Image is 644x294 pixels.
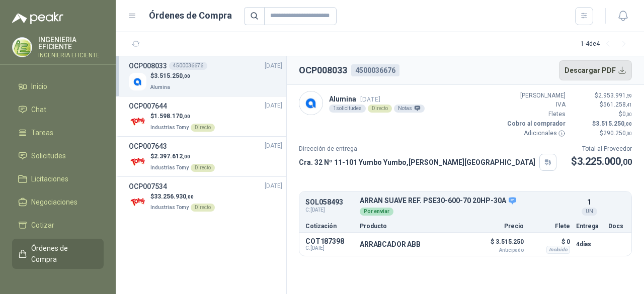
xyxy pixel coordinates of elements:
span: C: [DATE] [305,245,354,251]
span: 3.225.000 [577,155,632,167]
span: ,00 [186,194,194,200]
div: Por enviar [360,208,393,216]
p: Precio [473,223,524,229]
p: $ [150,112,215,121]
div: Directo [191,204,215,212]
span: [DATE] [265,141,282,151]
p: Alumina [329,93,425,105]
span: ,00 [183,114,190,119]
img: Company Logo [129,153,146,171]
span: ,00 [626,112,632,117]
p: Flete [530,223,570,229]
p: $ [572,119,632,129]
span: 0 [622,111,632,118]
h3: OCP007534 [129,181,167,192]
a: Solicitudes [12,146,104,165]
div: 4500036676 [169,62,207,70]
a: Negociaciones [12,192,104,212]
p: 4 días [576,238,602,250]
img: Company Logo [129,73,146,90]
p: $ [572,100,632,110]
span: 3.515.250 [596,120,632,127]
a: Tareas [12,123,104,142]
span: 2.953.991 [598,92,632,99]
a: Cotizar [12,216,104,235]
p: $ 0 [530,236,570,248]
span: Negociaciones [31,197,77,208]
div: 4500036676 [351,64,399,76]
span: [DATE] [265,181,282,191]
a: Licitaciones [12,169,104,188]
p: Adicionales [505,129,566,138]
div: 1 solicitudes [329,105,366,113]
span: [DATE] [360,95,380,103]
span: [DATE] [265,61,282,71]
p: 1 [587,197,591,208]
a: OCP007644[DATE] Company Logo$1.598.170,00Industrias TomyDirecto [129,101,282,132]
h3: OCP008033 [129,60,167,71]
p: Total al Proveedor [571,144,632,154]
div: Incluido [546,246,570,254]
p: $ [572,91,632,101]
p: [PERSON_NAME] [505,91,566,101]
p: $ 3.515.250 [473,236,524,253]
span: 561.258 [603,101,632,108]
h3: OCP007643 [129,141,167,152]
span: 2.397.612 [154,153,190,160]
p: ARRABCADOR ABB [360,240,421,248]
a: OCP0080334500036676[DATE] Company Logo$3.515.250,00Alumina [129,60,282,92]
span: Cotizar [31,220,54,231]
p: Dirección de entrega [299,144,556,154]
p: Docs [608,223,625,229]
img: Logo peakr [12,12,63,24]
p: Cra. 32 Nº 11-101 Yumbo Yumbo , [PERSON_NAME][GEOGRAPHIC_DATA] [299,157,535,168]
span: ,59 [626,93,632,99]
p: INGENIERIA EFICIENTE [38,36,104,50]
a: Chat [12,100,104,119]
img: Company Logo [129,113,146,131]
p: $ [150,152,215,161]
h2: OCP008033 [299,63,347,77]
span: ,00 [626,131,632,136]
span: Chat [31,104,46,115]
span: Anticipado [473,248,524,253]
p: SOL058493 [305,199,354,206]
span: Tareas [31,127,53,138]
img: Company Logo [129,193,146,211]
p: $ [571,154,632,169]
span: Órdenes de Compra [31,243,94,265]
p: Fletes [505,110,566,119]
span: Industrias Tomy [150,165,189,170]
span: Solicitudes [31,150,66,161]
span: C: [DATE] [305,206,354,214]
p: ARRAN SUAVE REF. PSE30-600-70 20HP-30A [360,197,570,206]
span: Alumina [150,84,170,90]
span: ,41 [626,102,632,108]
div: Directo [368,105,392,113]
div: Notas [394,105,425,113]
span: [DATE] [265,101,282,111]
span: 33.256.930 [154,193,194,200]
img: Company Logo [13,38,32,57]
img: Company Logo [299,91,323,115]
span: 290.250 [603,130,632,137]
a: Inicio [12,77,104,96]
button: Descargar PDF [559,60,632,80]
span: 1.598.170 [154,113,190,120]
div: 1 - 4 de 4 [581,36,632,52]
h1: Órdenes de Compra [149,9,232,23]
span: ,00 [183,73,190,79]
a: OCP007534[DATE] Company Logo$33.256.930,00Industrias TomyDirecto [129,181,282,213]
div: Directo [191,124,215,132]
span: Inicio [31,81,47,92]
span: ,00 [624,121,632,127]
span: ,00 [621,157,632,167]
span: ,00 [183,154,190,159]
span: Industrias Tomy [150,205,189,210]
p: Cobro al comprador [505,119,566,129]
p: $ [150,192,215,202]
p: COT187398 [305,237,354,245]
span: 3.515.250 [154,72,190,79]
p: IVA [505,100,566,110]
div: UN [582,208,597,216]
